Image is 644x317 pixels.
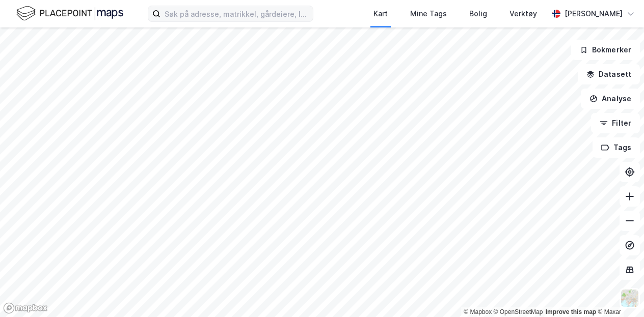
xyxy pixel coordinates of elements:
button: Analyse [581,89,640,109]
div: Verktøy [509,8,537,20]
button: Datasett [578,64,640,84]
a: OpenStreetMap [494,308,543,315]
a: Mapbox homepage [3,302,48,314]
div: Kart [373,8,388,20]
img: logo.f888ab2527a4732fd821a326f86c7f29.svg [16,5,123,22]
iframe: Chat Widget [593,268,644,317]
button: Bokmerker [571,40,640,60]
div: Mine Tags [410,8,447,20]
div: Kontrollprogram for chat [593,268,644,317]
button: Tags [593,137,640,158]
input: Søk på adresse, matrikkel, gårdeiere, leietakere eller personer [160,6,313,21]
button: Filter [591,113,640,133]
a: Improve this map [546,308,596,315]
a: Mapbox [464,308,492,315]
div: [PERSON_NAME] [565,8,623,20]
div: Bolig [469,8,487,20]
